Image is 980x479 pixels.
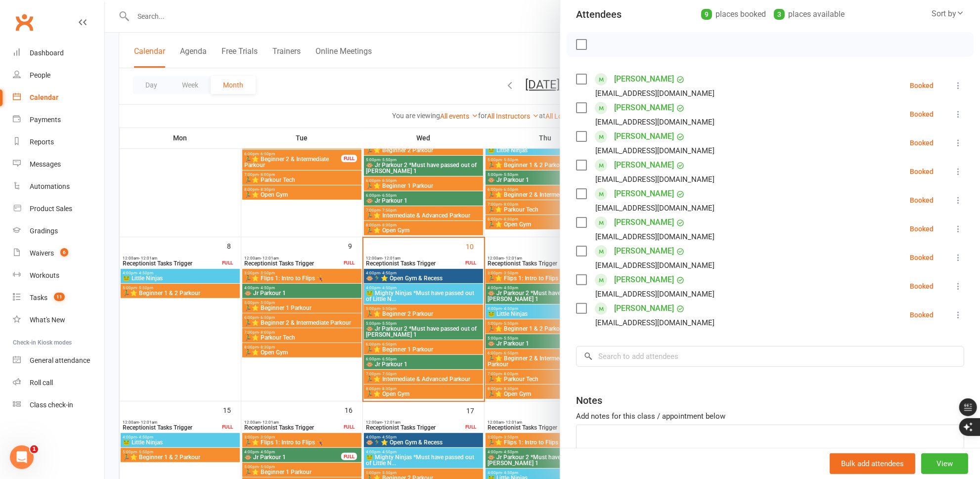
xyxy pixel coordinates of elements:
div: Tasks [30,294,47,302]
div: Reports [30,138,54,146]
div: Gradings [30,227,58,235]
div: Add notes for this class / appointment below [576,410,964,422]
a: Dashboard [13,42,104,64]
a: Waivers 6 [13,242,104,264]
span: 11 [54,293,65,301]
div: Booked [910,168,934,175]
a: General attendance kiosk mode [13,349,104,372]
div: Sort by [932,7,964,20]
a: [PERSON_NAME] [614,129,674,144]
div: Booked [910,197,934,204]
div: Waivers [30,249,54,257]
a: [PERSON_NAME] [614,301,674,316]
a: Automations [13,175,104,198]
a: What's New [13,309,104,331]
div: [EMAIL_ADDRESS][DOMAIN_NAME] [595,288,714,301]
div: Dashboard [30,49,64,57]
div: Booked [910,283,934,290]
span: 1 [30,445,38,453]
div: Messages [30,160,61,168]
div: Booked [910,139,934,146]
div: places booked [701,7,766,21]
a: [PERSON_NAME] [614,71,674,87]
input: Search to add attendees [576,346,964,367]
div: [EMAIL_ADDRESS][DOMAIN_NAME] [595,230,714,243]
div: 9 [701,9,712,20]
span: 6 [60,248,68,257]
div: Attendees [576,7,622,21]
div: [EMAIL_ADDRESS][DOMAIN_NAME] [595,316,714,329]
div: Class check-in [30,401,73,409]
a: Reports [13,131,104,153]
div: Calendar [30,93,58,101]
div: [EMAIL_ADDRESS][DOMAIN_NAME] [595,173,714,186]
div: Product Sales [30,205,72,213]
div: Automations [30,182,70,190]
a: Calendar [13,87,104,109]
div: [EMAIL_ADDRESS][DOMAIN_NAME] [595,259,714,272]
div: [EMAIL_ADDRESS][DOMAIN_NAME] [595,116,714,129]
a: Tasks 11 [13,287,104,309]
a: Messages [13,153,104,175]
div: Payments [30,116,61,124]
div: [EMAIL_ADDRESS][DOMAIN_NAME] [595,202,714,215]
iframe: Intercom live chat [10,445,34,469]
a: Roll call [13,372,104,394]
div: Notes [576,393,602,407]
button: Bulk add attendees [830,453,915,474]
a: Workouts [13,264,104,287]
a: [PERSON_NAME] [614,243,674,259]
div: Booked [910,311,934,318]
div: Booked [910,82,934,89]
a: Payments [13,109,104,131]
div: Booked [910,111,934,118]
a: Clubworx [12,10,37,35]
a: Product Sales [13,198,104,220]
a: People [13,64,104,87]
div: General attendance [30,356,90,364]
div: People [30,71,50,79]
div: [EMAIL_ADDRESS][DOMAIN_NAME] [595,144,714,157]
a: Class kiosk mode [13,394,104,416]
a: Gradings [13,220,104,242]
a: [PERSON_NAME] [614,157,674,173]
div: [EMAIL_ADDRESS][DOMAIN_NAME] [595,87,714,100]
div: Booked [910,254,934,261]
button: View [921,453,968,474]
div: Booked [910,225,934,232]
div: Workouts [30,271,59,279]
a: [PERSON_NAME] [614,272,674,288]
a: [PERSON_NAME] [614,100,674,116]
div: 3 [774,9,785,20]
div: places available [774,7,845,21]
div: Roll call [30,379,53,387]
a: [PERSON_NAME] [614,215,674,230]
div: What's New [30,316,65,324]
a: [PERSON_NAME] [614,186,674,202]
